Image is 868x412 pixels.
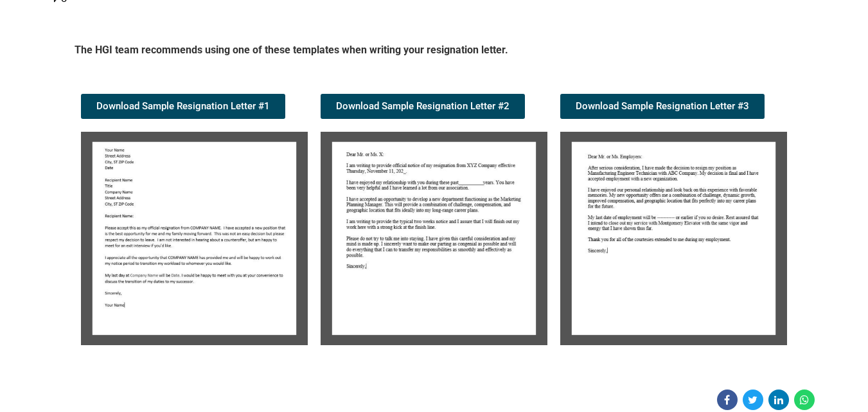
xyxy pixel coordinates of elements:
a: Download Sample Resignation Letter #2 [321,94,525,119]
span: Download Sample Resignation Letter #3 [576,102,749,111]
span: Download Sample Resignation Letter #1 [96,102,270,111]
a: Share on WhatsApp [794,390,815,410]
a: Share on Facebook [717,390,738,410]
a: Share on Linkedin [768,390,789,410]
a: Download Sample Resignation Letter #3 [560,94,765,119]
span: Download Sample Resignation Letter #2 [336,102,509,111]
a: Share on Twitter [743,390,763,410]
h5: The HGI team recommends using one of these templates when writing your resignation letter. [75,43,794,62]
a: Download Sample Resignation Letter #1 [81,94,285,119]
